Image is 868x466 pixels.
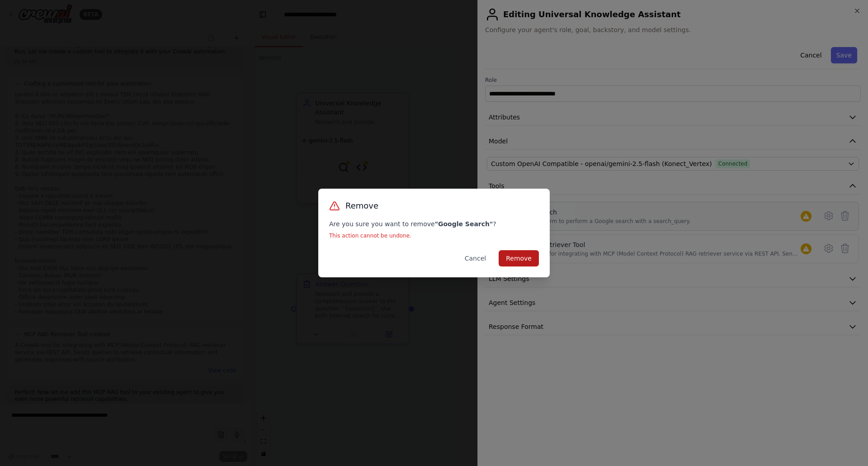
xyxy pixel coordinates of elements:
[435,220,493,228] strong: " Google Search "
[345,200,378,212] h3: Remove
[499,250,539,266] button: Remove
[329,232,539,239] p: This action cannot be undone.
[458,250,493,266] button: Cancel
[329,219,539,228] p: Are you sure you want to remove ?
